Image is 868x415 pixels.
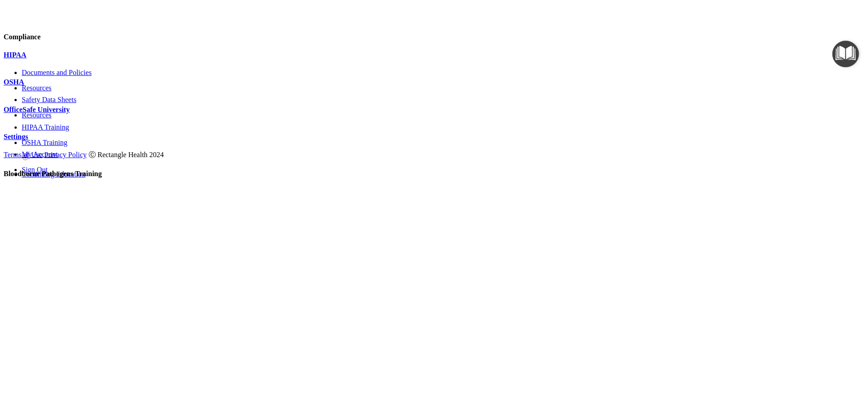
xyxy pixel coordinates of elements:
span: Ⓒ Rectangle Health 2024 [89,151,164,159]
a: Sign Out [22,166,864,174]
a: Privacy Policy [44,151,87,159]
a: Terms of Use [4,151,42,159]
a: OfficeSafe University [4,106,864,114]
p: OSHA Training [22,139,864,147]
img: PMB logo [4,4,127,22]
h4: Bloodborne Pathogens Training [4,170,864,178]
iframe: Drift Widget Chat Controller [823,353,857,387]
a: Documents and Policies [22,69,864,77]
a: Safety Data Sheets [22,96,864,104]
h4: Compliance [4,33,864,41]
a: Settings [4,133,864,141]
button: Open Resource Center [832,41,859,67]
a: Resources [22,111,864,119]
a: HIPAA Training [22,123,864,131]
a: HIPAA [4,51,864,59]
a: Resources [22,84,864,92]
a: OSHA [4,78,864,86]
